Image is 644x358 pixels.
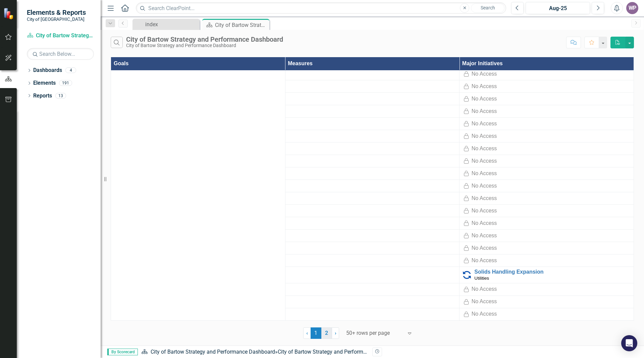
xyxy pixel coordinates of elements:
[472,157,497,165] div: No Access
[55,93,66,98] div: 13
[528,4,588,12] div: Aug-25
[472,195,497,202] div: No Access
[33,67,62,74] a: Dashboards
[472,108,497,115] div: No Access
[134,20,198,29] a: index
[27,48,94,60] input: Search Below...
[472,220,497,227] div: No Access
[126,43,283,48] div: City of Bartow Strategy and Performance Dashboard
[472,310,497,318] div: No Access
[460,267,634,283] td: Double-Click to Edit Right Click for Context Menu
[463,271,471,279] img: Carry Forward
[481,5,495,10] span: Search
[472,244,497,252] div: No Access
[474,269,630,275] a: Solids Handling Expansion
[472,70,497,78] div: No Access
[33,79,56,87] a: Elements
[472,182,497,190] div: No Access
[472,257,497,265] div: No Access
[27,16,86,22] small: City of [GEOGRAPHIC_DATA]
[59,80,72,86] div: 191
[472,298,497,306] div: No Access
[33,92,52,100] a: Reports
[471,3,504,13] button: Search
[215,21,268,29] div: City of Bartow Strategy and Performance Dashboard
[151,349,275,355] a: City of Bartow Strategy and Performance Dashboard
[472,83,497,90] div: No Access
[311,327,321,339] span: 1
[335,330,336,336] span: ›
[621,335,637,351] div: Open Intercom Messenger
[27,32,94,40] a: City of Bartow Strategy and Performance Dashboard
[321,327,332,339] a: 2
[126,36,283,43] div: City of Bartow Strategy and Performance Dashboard
[107,349,138,355] span: By Scorecard
[472,285,497,293] div: No Access
[141,348,367,356] div: »
[472,145,497,153] div: No Access
[626,2,638,14] button: WP
[3,8,15,19] img: ClearPoint Strategy
[472,95,497,103] div: No Access
[526,2,590,14] button: Aug-25
[65,68,76,73] div: 4
[472,170,497,177] div: No Access
[145,20,198,29] div: index
[136,2,506,14] input: Search ClearPoint...
[27,8,86,16] span: Elements & Reports
[278,349,402,355] div: City of Bartow Strategy and Performance Dashboard
[472,120,497,128] div: No Access
[306,330,308,336] span: ‹
[472,132,497,140] div: No Access
[474,276,489,281] span: Utilities
[472,232,497,240] div: No Access
[472,207,497,215] div: No Access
